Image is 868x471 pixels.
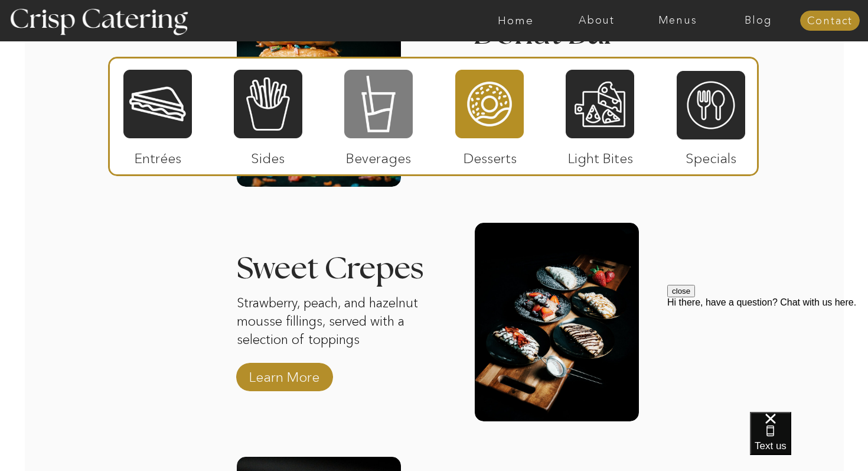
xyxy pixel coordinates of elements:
a: About [556,15,637,27]
a: Learn More [245,357,324,391]
a: Blog [718,15,799,27]
p: Beverages [339,138,417,173]
a: Home [475,15,556,27]
a: Contact [800,15,860,27]
p: Light Bites [561,138,639,173]
iframe: podium webchat widget prompt [667,285,868,427]
p: Strawberry, peach, and hazelnut mousse fillings, served with a selection of toppings [237,294,430,351]
a: Menus [637,15,718,27]
h3: Sweet Crepes [237,254,454,284]
p: Specials [671,138,750,173]
iframe: podium webchat widget bubble [750,412,868,471]
p: Sides [229,138,307,173]
p: Entrées [119,138,197,173]
p: Desserts [451,138,529,173]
